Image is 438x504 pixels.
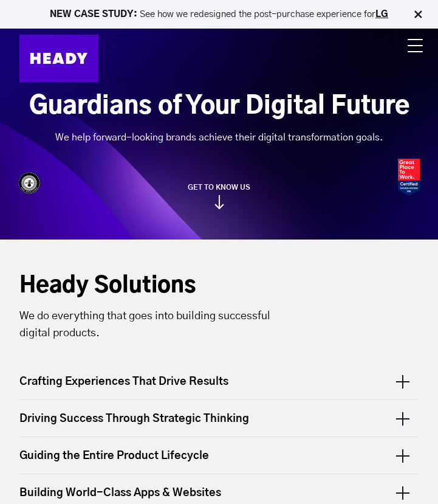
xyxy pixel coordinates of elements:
img: arrow_down [214,195,224,209]
div: Driving Success Through Strategic Thinking [19,400,419,437]
div: Crafting Experiences That Drive Results [19,375,419,399]
p: See how we redesigned the post-purchase experience for [24,9,414,20]
a: LG [375,10,388,19]
img: Heady_Logo_Web-01 (1) [19,35,98,82]
div: Guiding the Entire Product Lifecycle [19,437,419,474]
div: We help forward-looking brands achieve their digital transformation goals. [29,131,409,143]
img: Heady_2023_Certification_Badge [398,159,420,196]
img: Close Bar [412,9,424,21]
p: We do everything that goes into building successful digital products. [19,308,293,342]
a: GET TO KNOW US [19,183,419,209]
strong: NEW CASE STUDY: [50,10,140,19]
h2: Heady Solutions [19,272,293,300]
h1: Guardians of Your Digital Future [29,91,409,122]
